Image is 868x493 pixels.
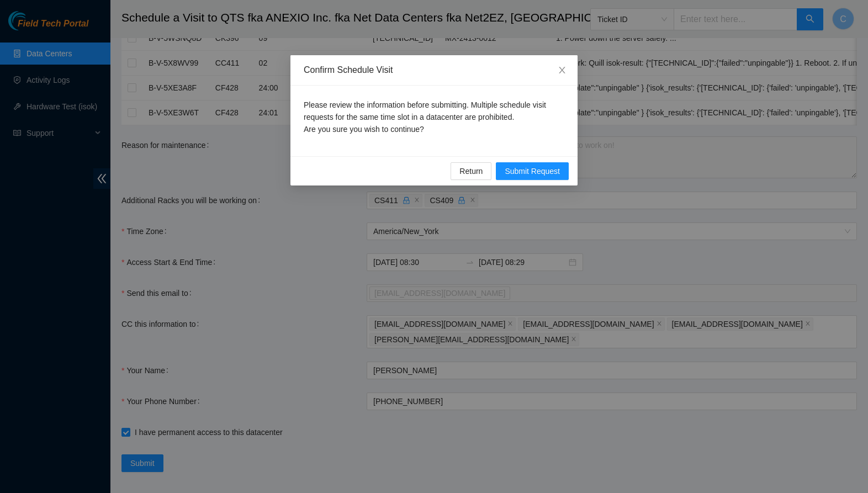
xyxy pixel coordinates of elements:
button: Return [451,162,491,180]
span: Return [459,165,483,177]
span: close [558,66,567,75]
button: Close [547,55,578,86]
p: Please review the information before submitting. Multiple schedule visit requests for the same ti... [304,99,564,135]
button: Submit Request [496,162,569,180]
div: Confirm Schedule Visit [304,64,564,76]
span: Submit Request [505,165,560,177]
